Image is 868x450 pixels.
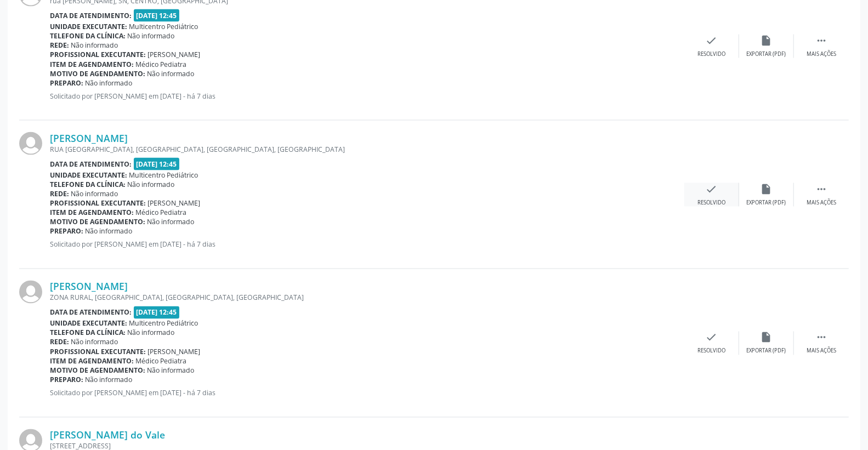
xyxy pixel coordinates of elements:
[71,338,118,347] span: Não informado
[697,348,725,355] div: Resolvido
[19,281,42,304] img: img
[747,199,786,207] div: Exportar (PDF)
[134,158,180,170] span: [DATE] 12:45
[50,189,69,198] b: Rede:
[50,308,132,317] b: Data de atendimento:
[136,60,187,69] span: Médico Pediatra
[50,132,128,144] a: [PERSON_NAME]
[50,160,132,169] b: Data de atendimento:
[50,319,127,328] b: Unidade executante:
[86,375,133,385] span: Não informado
[148,50,201,59] span: [PERSON_NAME]
[50,22,127,31] b: Unidade executante:
[50,240,684,249] p: Solicitado por [PERSON_NAME] em [DATE] - há 7 dias
[807,199,836,207] div: Mais ações
[815,35,827,47] i: 
[86,227,133,236] span: Não informado
[815,183,827,195] i: 
[134,306,180,319] span: [DATE] 12:45
[50,208,134,218] b: Item de agendamento:
[50,92,684,101] p: Solicitado por [PERSON_NAME] em [DATE] - há 7 dias
[134,9,180,22] span: [DATE] 12:45
[50,389,684,398] p: Solicitado por [PERSON_NAME] em [DATE] - há 7 dias
[807,50,836,58] div: Mais ações
[50,180,126,189] b: Telefone da clínica:
[71,189,118,198] span: Não informado
[706,183,718,195] i: check
[129,170,198,180] span: Multicentro Pediátrico
[136,208,187,218] span: Médico Pediatra
[761,183,773,195] i: insert_drive_file
[50,429,165,441] a: [PERSON_NAME] do Vale
[50,69,145,78] b: Motivo de agendamento:
[815,332,827,344] i: 
[50,145,684,154] div: RUA [GEOGRAPHIC_DATA], [GEOGRAPHIC_DATA], [GEOGRAPHIC_DATA], [GEOGRAPHIC_DATA]
[50,366,145,375] b: Motivo de agendamento:
[136,357,187,366] span: Médico Pediatra
[697,199,725,207] div: Resolvido
[50,11,132,20] b: Data de atendimento:
[50,227,83,236] b: Preparo:
[50,293,684,303] div: ZONA RURAL, [GEOGRAPHIC_DATA], [GEOGRAPHIC_DATA], [GEOGRAPHIC_DATA]
[807,348,836,355] div: Mais ações
[761,332,773,344] i: insert_drive_file
[50,328,126,338] b: Telefone da clínica:
[129,22,198,31] span: Multicentro Pediátrico
[147,218,195,227] span: Não informado
[128,328,175,338] span: Não informado
[50,170,127,180] b: Unidade executante:
[147,69,195,78] span: Não informado
[71,41,118,50] span: Não informado
[50,78,83,88] b: Preparo:
[50,281,128,293] a: [PERSON_NAME]
[50,31,126,41] b: Telefone da clínica:
[129,319,198,328] span: Multicentro Pediátrico
[128,180,175,189] span: Não informado
[706,332,718,344] i: check
[148,348,201,357] span: [PERSON_NAME]
[50,41,69,50] b: Rede:
[706,35,718,47] i: check
[50,338,69,347] b: Rede:
[148,199,201,208] span: [PERSON_NAME]
[50,357,134,366] b: Item de agendamento:
[747,50,786,58] div: Exportar (PDF)
[50,50,146,59] b: Profissional executante:
[50,218,145,227] b: Motivo de agendamento:
[697,50,725,58] div: Resolvido
[761,35,773,47] i: insert_drive_file
[128,31,175,41] span: Não informado
[50,375,83,385] b: Preparo:
[86,78,133,88] span: Não informado
[50,199,146,208] b: Profissional executante:
[747,348,786,355] div: Exportar (PDF)
[50,60,134,69] b: Item de agendamento:
[147,366,195,375] span: Não informado
[19,132,42,155] img: img
[50,348,146,357] b: Profissional executante:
